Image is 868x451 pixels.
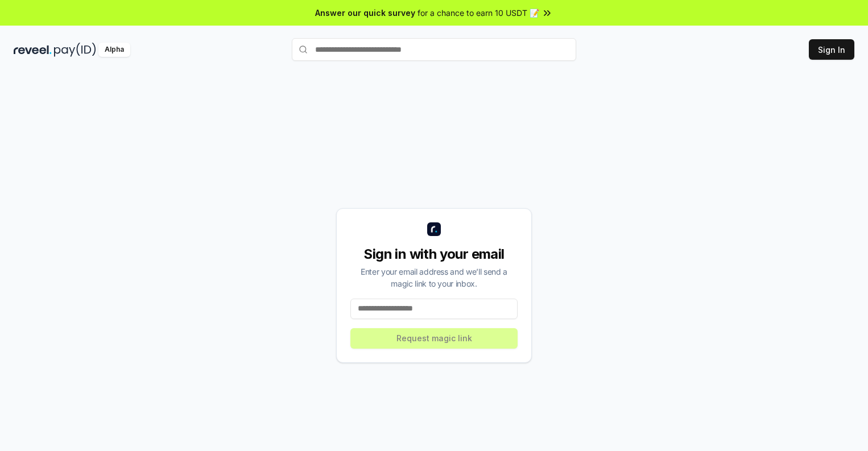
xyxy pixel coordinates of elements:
[350,245,518,263] div: Sign in with your email
[350,266,518,289] div: Enter your email address and we’ll send a magic link to your inbox.
[98,43,130,57] div: Alpha
[315,7,415,19] span: Answer our quick survey
[809,39,854,60] button: Sign In
[54,43,96,57] img: pay_id
[427,222,441,236] img: logo_small
[14,43,52,57] img: reveel_dark
[418,7,539,19] span: for a chance to earn 10 USDT 📝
